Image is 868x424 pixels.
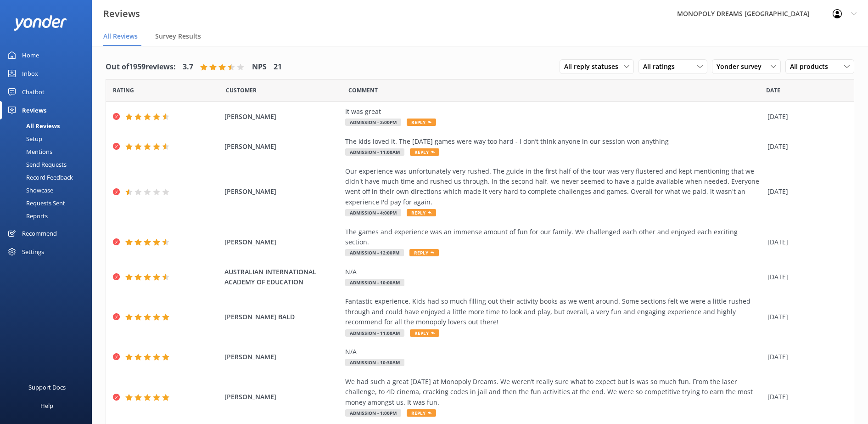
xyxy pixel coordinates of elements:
[22,64,38,83] div: Inbox
[766,86,780,95] span: Date
[345,227,763,248] div: The games and experience was an immense amount of fun for our family. We challenged each other an...
[345,409,401,417] span: Admission - 1:00pm
[345,329,404,337] span: Admission - 11:00am
[717,62,767,72] span: Yonder survey
[22,83,45,101] div: Chatbot
[767,312,842,322] div: [DATE]
[6,158,92,171] a: Send Requests
[103,6,140,21] h3: Reviews
[345,279,404,286] span: Admission - 10:00am
[790,62,834,72] span: All products
[224,187,341,197] span: [PERSON_NAME]
[643,62,680,72] span: All ratings
[22,101,46,119] div: Reviews
[407,209,436,216] span: Reply
[224,141,341,152] span: [PERSON_NAME]
[6,132,92,145] a: Setup
[106,61,176,73] h4: Out of 1959 reviews:
[348,86,378,95] span: Question
[345,148,404,156] span: Admission - 11:00am
[113,86,134,95] span: Date
[345,136,763,147] div: The kids loved it. The [DATE] games were way too hard - I don’t think anyone in our session won a...
[224,392,341,402] span: [PERSON_NAME]
[155,32,201,41] span: Survey Results
[6,184,92,197] a: Showcase
[345,296,763,327] div: Fantastic experience. Kids had so much filling out their activity books as we went around. Some s...
[28,378,66,396] div: Support Docs
[410,329,439,337] span: Reply
[22,243,44,261] div: Settings
[6,119,92,132] a: All Reviews
[407,119,436,126] span: Reply
[564,62,624,72] span: All reply statuses
[345,347,763,357] div: N/A
[345,209,401,216] span: Admission - 4:00pm
[40,396,53,415] div: Help
[22,224,57,243] div: Recommend
[767,352,842,362] div: [DATE]
[224,267,341,288] span: AUSTRALIAN INTERNATIONAL ACADEMY OF EDUCATION
[767,237,842,247] div: [DATE]
[410,148,439,156] span: Reply
[767,272,842,282] div: [DATE]
[767,112,842,122] div: [DATE]
[274,61,282,73] h4: 21
[6,171,73,184] div: Record Feedback
[226,86,257,95] span: Date
[22,46,39,64] div: Home
[6,197,92,209] a: Requests Sent
[345,107,763,117] div: It was great
[224,312,341,322] span: [PERSON_NAME] BALD
[6,184,53,197] div: Showcase
[345,119,401,126] span: Admission - 2:00pm
[183,61,193,73] h4: 3.7
[767,187,842,197] div: [DATE]
[407,409,436,417] span: Reply
[345,267,763,277] div: N/A
[6,171,92,184] a: Record Feedback
[345,359,404,366] span: Admission - 10:30am
[14,15,67,30] img: yonder-white-logo.png
[103,32,138,41] span: All Reviews
[6,197,65,209] div: Requests Sent
[409,249,439,256] span: Reply
[6,145,92,158] a: Mentions
[345,166,763,208] div: Our experience was unfortunately very rushed. The guide in the first half of the tour was very fl...
[6,132,42,145] div: Setup
[345,249,404,256] span: Admission - 12:00pm
[345,377,763,407] div: We had such a great [DATE] at Monopoly Dreams. We weren’t really sure what to expect but is was s...
[224,352,341,362] span: [PERSON_NAME]
[767,392,842,402] div: [DATE]
[224,237,341,247] span: [PERSON_NAME]
[6,158,67,171] div: Send Requests
[224,112,341,122] span: [PERSON_NAME]
[767,141,842,152] div: [DATE]
[6,209,92,222] a: Reports
[6,119,60,132] div: All Reviews
[252,61,267,73] h4: NPS
[6,145,52,158] div: Mentions
[6,209,48,222] div: Reports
